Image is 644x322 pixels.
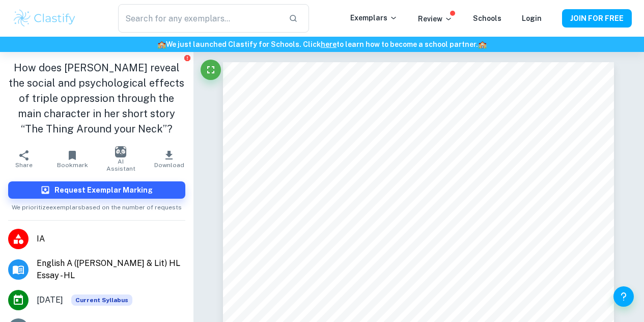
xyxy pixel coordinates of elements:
[154,162,184,169] span: Download
[562,9,632,28] button: JOIN FOR FREE
[201,60,221,80] button: Fullscreen
[522,14,542,22] a: Login
[473,14,501,22] a: Schools
[57,162,88,169] span: Bookmark
[71,294,132,306] span: Current Syllabus
[37,294,63,306] span: [DATE]
[613,286,634,307] button: Help and Feedback
[145,145,193,173] button: Download
[12,8,77,29] img: Clastify logo
[184,54,191,62] button: Report issue
[103,158,139,172] span: AI Assistant
[71,294,132,306] div: This exemplar is based on the current syllabus. Feel free to refer to it for inspiration/ideas wh...
[97,145,145,173] button: AI Assistant
[157,40,166,48] span: 🏫
[321,40,337,48] a: here
[2,39,642,50] h6: We just launched Clastify for Schools. Click to learn how to become a school partner.
[54,184,153,196] h6: Request Exemplar Marking
[15,162,33,169] span: Share
[37,257,185,282] span: English A ([PERSON_NAME] & Lit) HL Essay - HL
[350,12,398,23] p: Exemplars
[8,181,185,199] button: Request Exemplar Marking
[37,233,185,245] span: IA
[8,60,185,137] h1: How does [PERSON_NAME] reveal the social and psychological effects of triple oppression through t...
[118,4,281,33] input: Search for any exemplars...
[418,13,453,24] p: Review
[115,146,126,157] img: AI Assistant
[12,199,182,212] span: We prioritize exemplars based on the number of requests
[478,40,487,48] span: 🏫
[48,145,97,173] button: Bookmark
